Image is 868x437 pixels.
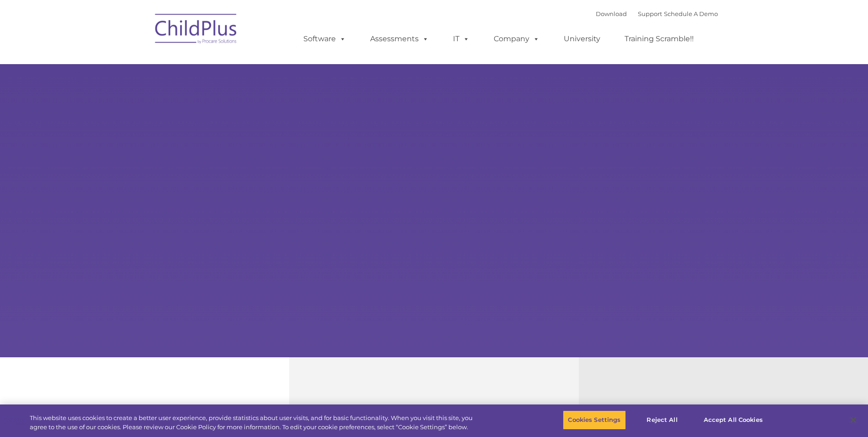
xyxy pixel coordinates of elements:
img: ChildPlus by Procare Solutions [151,7,242,53]
button: Accept All Cookies [699,410,768,430]
div: This website uses cookies to create a better user experience, provide statistics about user visit... [30,414,477,432]
a: Schedule A Demo [664,10,718,17]
a: IT [444,30,479,48]
a: Download [596,10,627,17]
a: Assessments [361,30,438,48]
a: University [555,30,609,48]
a: Support [638,10,662,17]
a: Company [485,30,549,48]
button: Reject All [634,410,691,430]
a: Training Scramble!! [615,30,703,48]
button: Close [843,410,863,430]
button: Cookies Settings [563,410,625,430]
a: Software [294,30,355,48]
font: | [596,10,718,17]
